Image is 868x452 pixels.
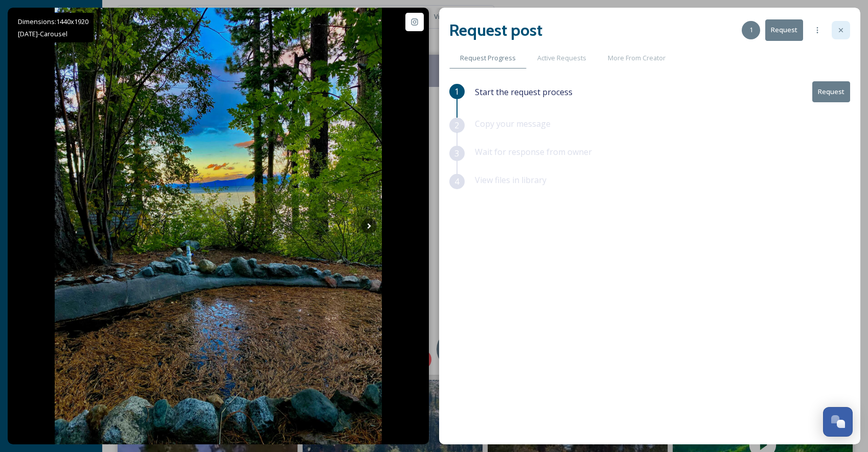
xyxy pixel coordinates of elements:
span: 1 [749,25,753,35]
span: Wait for response from owner [475,146,592,157]
button: Open Chat [823,407,853,437]
span: Request Progress [460,53,516,63]
span: More From Creator [608,53,666,63]
span: 3 [454,147,459,160]
h2: Request post [449,18,542,42]
span: Copy your message [475,118,551,129]
span: 4 [454,175,459,188]
img: If your reflection is obscured, look beyond it and you will find your true self. #sunset #lake #l... [55,8,382,444]
span: 1 [454,85,459,98]
span: Dimensions: 1440 x 1920 [18,17,88,26]
span: Start the request process [475,86,573,98]
button: Request [812,81,850,102]
span: [DATE] - Carousel [18,29,67,38]
button: Request [765,19,803,40]
span: View files in library [475,174,546,186]
span: 2 [454,119,459,131]
span: Active Requests [537,53,586,63]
